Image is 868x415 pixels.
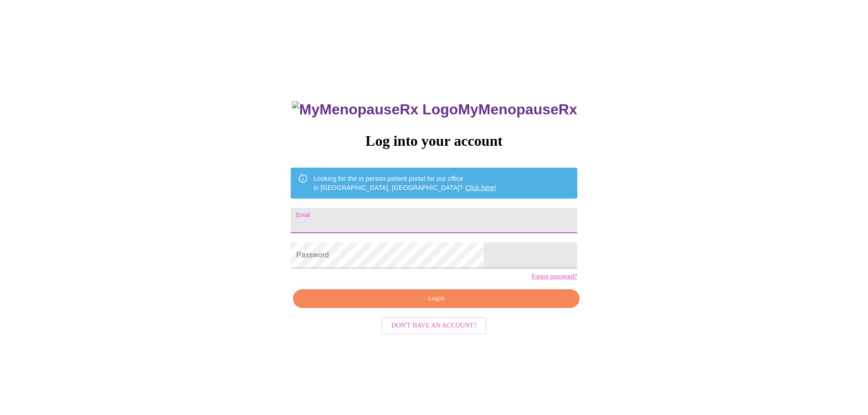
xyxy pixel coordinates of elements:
[292,101,458,118] img: MyMenopauseRx Logo
[292,101,577,118] h3: MyMenopauseRx
[313,170,496,196] div: Looking for the in person patient portal for our office in [GEOGRAPHIC_DATA], [GEOGRAPHIC_DATA]?
[381,317,487,335] button: Don't have an account?
[291,133,577,149] h3: Log into your account
[532,273,577,280] a: Forgot password?
[303,293,569,304] span: Login
[465,184,496,191] a: Click here!
[379,321,489,329] a: Don't have an account?
[293,289,579,308] button: Login
[391,320,477,332] span: Don't have an account?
